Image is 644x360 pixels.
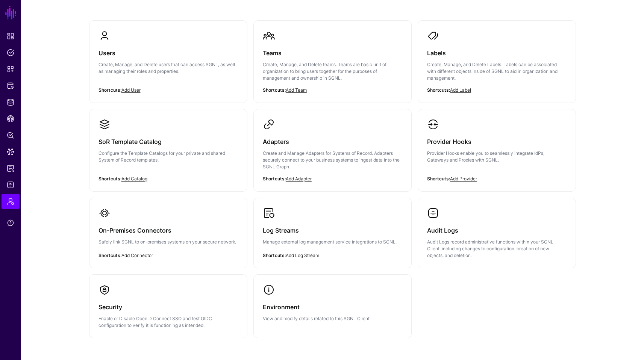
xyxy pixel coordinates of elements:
span: Logs [7,181,14,189]
a: Protected Systems [2,78,20,93]
strong: Shortcuts: [427,176,450,182]
h3: Adapters [263,136,402,147]
h3: Teams [263,48,402,58]
strong: Shortcuts: [98,176,121,182]
p: Create, Manage, and Delete teams. Teams are basic unit of organization to bring users together fo... [263,61,402,82]
strong: Shortcuts: [263,253,286,258]
span: Snippets [7,65,14,73]
p: Manage external log management service integrations to SGNL. [263,239,402,245]
a: Identity Data Fabric [2,95,20,110]
h3: Labels [427,48,567,58]
a: Data Lens [2,144,20,159]
a: Add Connector [121,253,153,258]
a: UsersCreate, Manage, and Delete users that can access SGNL, as well as managing their roles and p... [89,21,247,96]
p: Provider Hooks enable you to seamlessly integrate IdPs, Gateways and Proxies with SGNL. [427,150,567,163]
h3: Provider Hooks [427,136,567,147]
span: Reports [7,165,14,172]
span: Data Lens [7,148,14,156]
strong: Shortcuts: [98,253,121,258]
span: Dashboard [7,32,14,40]
p: Create, Manage, and Delete Labels. Labels can be associated with different objects inside of SGNL... [427,61,567,82]
h3: Audit Logs [427,225,567,236]
a: Audit LogsAudit Logs record administrative functions within your SGNL Client, including changes t... [418,198,576,268]
a: SoR Template CatalogConfigure the Template Catalogs for your private and shared System of Record ... [89,109,247,185]
a: Snippets [2,62,20,77]
a: Add Label [450,87,471,93]
a: Logs [2,177,20,192]
h3: Users [98,48,238,58]
a: Policies [2,45,20,60]
a: LabelsCreate, Manage, and Delete Labels. Labels can be associated with different objects inside o... [418,21,576,103]
a: Log StreamsManage external log management service integrations to SGNL. [254,198,411,266]
strong: Shortcuts: [263,87,286,93]
a: Add Catalog [121,176,147,182]
a: Policy Lens [2,128,20,143]
a: AdaptersCreate and Manage Adapters for Systems of Record. Adapters securely connect to your busin... [254,109,411,191]
a: Add Log Stream [286,253,319,258]
a: Reports [2,161,20,176]
span: CAEP Hub [7,115,14,123]
h3: Environment [263,302,402,312]
a: TeamsCreate, Manage, and Delete teams. Teams are basic unit of organization to bring users togeth... [254,21,411,103]
a: Dashboard [2,29,20,44]
strong: Shortcuts: [98,87,121,93]
p: Configure the Template Catalogs for your private and shared System of Record templates. [98,150,238,163]
a: Admin [2,194,20,209]
a: Add User [121,87,141,93]
a: On-Premises ConnectorsSafely link SGNL to on-premises systems on your secure network. [89,198,247,266]
span: Admin [7,198,14,205]
p: Safely link SGNL to on-premises systems on your secure network. [98,239,238,245]
strong: Shortcuts: [263,176,286,182]
p: Create and Manage Adapters for Systems of Record. Adapters securely connect to your business syst... [263,150,402,170]
a: Add Provider [450,176,477,182]
p: View and modify details related to this SGNL Client. [263,315,402,322]
span: Policies [7,49,14,56]
p: Audit Logs record administrative functions within your SGNL Client, including changes to configur... [427,239,567,259]
a: SecurityEnable or Disable OpenID Connect SSO and test OIDC configuration to verify it is function... [89,275,247,338]
p: Enable or Disable OpenID Connect SSO and test OIDC configuration to verify it is functioning as i... [98,315,238,329]
a: EnvironmentView and modify details related to this SGNL Client. [254,275,411,331]
strong: Shortcuts: [427,87,450,93]
a: CAEP Hub [2,111,20,126]
a: Provider HooksProvider Hooks enable you to seamlessly integrate IdPs, Gateways and Proxies with S... [418,109,576,185]
span: Protected Systems [7,82,14,89]
h3: On-Premises Connectors [98,225,238,236]
h3: Security [98,302,238,312]
p: Create, Manage, and Delete users that can access SGNL, as well as managing their roles and proper... [98,61,238,75]
span: Identity Data Fabric [7,98,14,106]
a: Add Adapter [286,176,312,182]
span: Policy Lens [7,132,14,139]
h3: SoR Template Catalog [98,136,238,147]
a: SGNL [5,5,17,21]
span: Support [7,219,14,227]
a: Add Team [286,87,307,93]
h3: Log Streams [263,225,402,236]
